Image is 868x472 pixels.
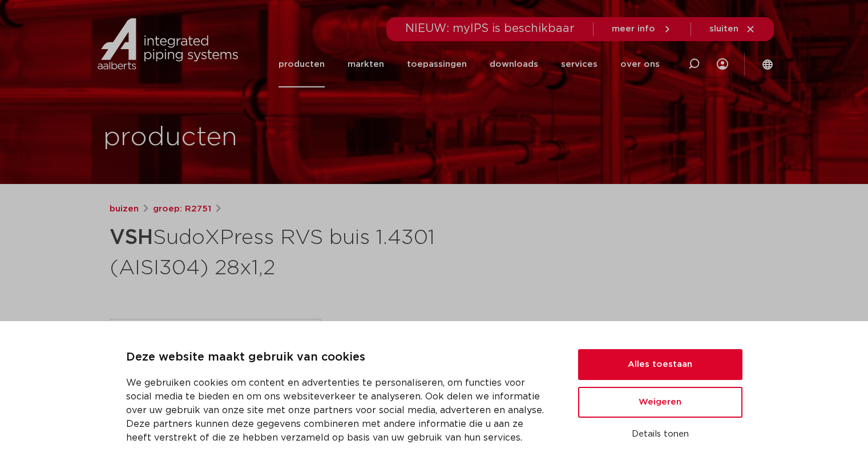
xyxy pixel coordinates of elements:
nav: Menu [278,41,660,87]
a: sluiten [709,24,756,34]
span: meer info [612,25,655,33]
a: markten [348,41,384,87]
span: sluiten [709,25,738,33]
a: downloads [490,41,538,87]
span: NIEUW: myIPS is beschikbaar [405,23,575,34]
p: We gebruiken cookies om content en advertenties te personaliseren, om functies voor social media ... [126,376,551,445]
strong: VSH [110,227,153,248]
a: buizen [110,202,139,216]
h1: SudoXPress RVS buis 1.4301 (AISI304) 28x1,2 [110,221,538,282]
button: Weigeren [578,387,742,418]
div: my IPS [717,41,728,87]
a: meer info [612,24,672,34]
button: Alles toestaan [578,349,742,380]
a: over ons [620,41,660,87]
p: Deze website maakt gebruik van cookies [126,349,551,367]
a: producten [278,41,325,87]
button: Details tonen [578,425,742,444]
a: toepassingen [407,41,467,87]
p: artikel: 6193431 [339,319,406,333]
a: services [561,41,597,87]
h1: producten [103,119,237,156]
a: groep: R2751 [153,202,211,216]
